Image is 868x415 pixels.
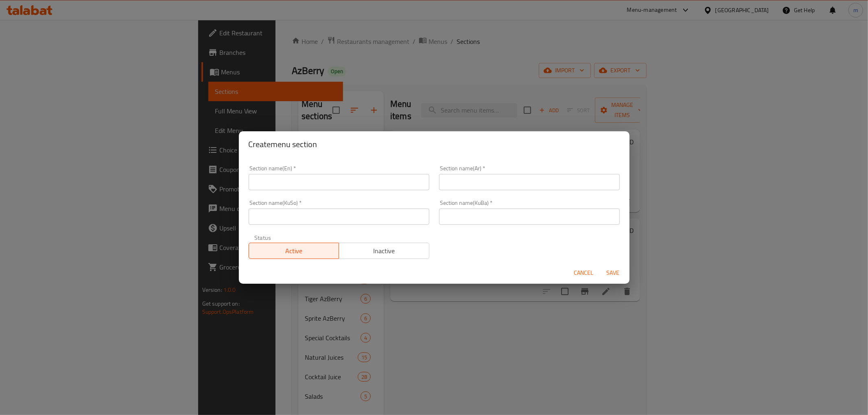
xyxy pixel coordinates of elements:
button: Active [249,243,339,259]
span: Inactive [342,245,426,257]
button: Cancel [571,265,597,280]
span: Save [603,268,623,278]
input: Please enter section name(KuSo) [249,209,429,225]
h2: Create menu section [249,138,620,151]
span: Active [252,245,336,257]
input: Please enter section name(en) [249,174,429,190]
span: Cancel [574,268,594,278]
button: Inactive [339,243,429,259]
input: Please enter section name(ar) [439,174,620,190]
input: Please enter section name(KuBa) [439,209,620,225]
button: Save [600,265,626,280]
